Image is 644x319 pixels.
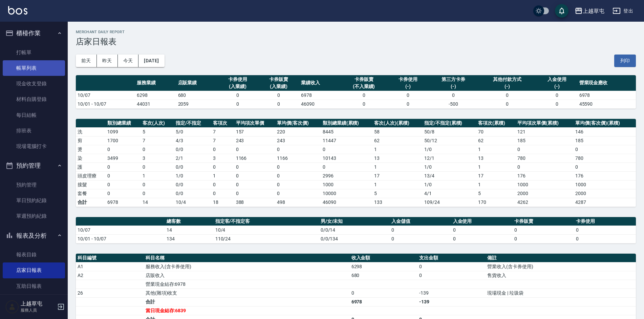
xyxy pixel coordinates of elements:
th: 客次(人次) [141,119,174,128]
a: 互助日報表 [3,278,65,294]
td: 46090 [299,100,340,108]
td: 0 [428,91,478,100]
div: (-) [430,83,476,90]
td: 7 [211,127,234,136]
td: 服務收入(含卡券使用) [144,262,350,271]
td: 5 / 0 [174,127,211,136]
td: 0 [451,226,513,234]
td: 0 [321,163,373,171]
td: 0 [106,145,141,154]
td: 0 [141,163,174,171]
p: 服務人員 [21,307,55,313]
h5: 上越草屯 [21,300,55,307]
td: 現場現金 | 垃圾袋 [486,289,636,297]
th: 科目編號 [76,254,144,262]
div: (入業績) [219,83,257,90]
td: 1 / 0 [423,163,476,171]
td: 1 [141,171,174,180]
td: 26 [76,289,144,297]
td: 5 [141,127,174,136]
th: 平均項次單價(累積) [516,119,574,128]
td: 780 [516,154,574,163]
td: 套餐 [76,189,106,198]
td: 6978 [299,91,340,100]
td: 售貨收入 [486,271,636,280]
td: 6978 [578,91,636,100]
td: 13 [476,154,516,163]
td: 3499 [106,154,141,163]
td: 243 [234,136,276,145]
td: 0 [106,163,141,171]
td: 0 [275,145,321,154]
td: 0 [387,100,428,108]
button: 今天 [118,55,139,67]
td: 185 [516,136,574,145]
td: 62 [476,136,516,145]
td: 62 [372,136,422,145]
table: a dense table [76,217,636,243]
td: 170 [476,198,516,207]
td: 0 [211,189,234,198]
td: 5 [372,189,422,198]
div: (-) [538,83,576,90]
td: 營業現金結存:6978 [144,280,350,289]
td: 3 [211,154,234,163]
td: 0 [275,163,321,171]
a: 單週預約紀錄 [3,208,65,224]
td: 0 [513,226,574,234]
a: 店家日報表 [3,262,65,278]
td: 2996 [321,171,373,180]
a: 打帳單 [3,45,65,60]
table: a dense table [76,119,636,207]
td: 0 [516,145,574,154]
td: 0 [574,145,636,154]
td: 50 / 8 [423,127,476,136]
div: 卡券販賣 [342,76,386,83]
th: 服務業績 [135,75,176,91]
td: 1099 [106,127,141,136]
td: 176 [516,171,574,180]
td: 2000 [516,189,574,198]
td: 0 [478,100,536,108]
td: 50 / 12 [423,136,476,145]
td: 1166 [275,154,321,163]
div: 卡券販賣 [260,76,298,83]
td: 1 [372,163,422,171]
td: 0 [258,100,299,108]
td: 44031 [135,100,176,108]
td: 其他(雜項)收支 [144,289,350,297]
td: 0 [106,180,141,189]
a: 帳單列表 [3,60,65,76]
td: 1 [372,180,422,189]
button: [DATE] [138,55,164,67]
td: 0 [387,91,428,100]
div: 上越草屯 [583,7,604,15]
td: 營業收入(含卡券使用) [486,262,636,271]
th: 類別總業績(累積) [321,119,373,128]
div: 其他付款方式 [480,76,535,83]
td: 0 [258,91,299,100]
div: (入業績) [260,83,298,90]
td: 0 [516,163,574,171]
td: 0 [417,262,486,271]
td: 0 [141,189,174,198]
a: 報表目錄 [3,247,65,262]
div: (-) [480,83,535,90]
th: 卡券販賣 [513,217,574,226]
td: 洗 [76,127,106,136]
td: 1 [476,145,516,154]
th: 單均價(客次價)(累積) [574,119,636,128]
td: 0 [340,100,387,108]
td: 0 [275,189,321,198]
td: 498 [275,198,321,207]
td: 0 [106,189,141,198]
a: 現場電腦打卡 [3,139,65,154]
td: 4 / 3 [174,136,211,145]
td: 680 [350,271,418,280]
td: 58 [372,127,422,136]
table: a dense table [76,75,636,109]
td: 18 [211,198,234,207]
td: 109/24 [423,198,476,207]
td: 剪 [76,136,106,145]
td: 7 [211,136,234,145]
